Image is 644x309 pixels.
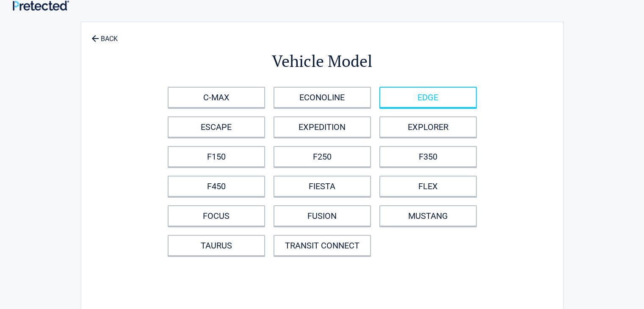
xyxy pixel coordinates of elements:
h2: Vehicle Model [128,50,517,72]
a: TRANSIT CONNECT [274,235,371,256]
a: FLEX [379,176,477,197]
a: FIESTA [274,176,371,197]
a: ESCAPE [168,116,265,138]
a: EXPLORER [379,116,477,138]
a: ECONOLINE [274,87,371,108]
a: EDGE [379,87,477,108]
a: BACK [90,28,119,42]
a: FOCUS [168,205,265,226]
a: F150 [168,146,265,167]
a: EXPEDITION [274,116,371,138]
a: MUSTANG [379,205,477,226]
a: F450 [168,176,265,197]
img: Main Logo [13,0,69,11]
a: FUSION [274,205,371,226]
a: F350 [379,146,477,167]
a: TAURUS [168,235,265,256]
a: F250 [274,146,371,167]
a: C-MAX [168,87,265,108]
